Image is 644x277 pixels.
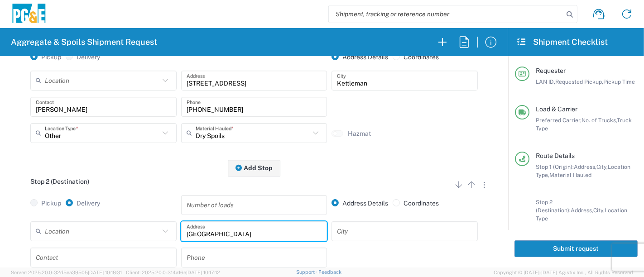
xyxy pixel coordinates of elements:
span: Stop 2 (Destination): [536,199,571,214]
span: Requested Pickup, [555,78,603,85]
button: Add Stop [228,160,280,177]
span: City, [593,207,605,214]
span: Server: 2025.20.0-32d5ea39505 [11,270,122,275]
span: Pickup Time [603,78,635,85]
a: Support [296,269,319,275]
label: Hazmat [348,129,371,138]
label: Coordinates [393,53,439,61]
h2: Aggregate & Spoils Shipment Request [11,37,157,48]
span: [DATE] 10:17:12 [186,270,220,275]
span: Copyright © [DATE]-[DATE] Agistix Inc., All Rights Reserved [494,268,633,277]
h2: Shipment Checklist [516,37,608,48]
a: Feedback [318,269,341,275]
span: Address, [571,207,593,214]
span: Material Hauled [549,172,591,178]
span: Client: 2025.20.0-314a16e [126,270,220,275]
span: Stop 1 (Origin): [536,163,574,170]
label: Coordinates [393,199,439,207]
span: No. of Trucks, [582,117,617,124]
img: pge [11,4,47,25]
span: Route Details [536,152,575,159]
button: Submit request [514,240,638,257]
span: Address, [574,163,596,170]
span: Load & Carrier [536,105,577,113]
span: [DATE] 10:18:31 [88,270,122,275]
span: Preferred Carrier, [536,117,582,124]
label: Address Details [332,199,388,207]
label: Address Details [332,53,388,61]
span: LAN ID, [536,78,555,85]
span: Stop 2 (Destination) [30,178,89,185]
input: Shipment, tracking or reference number [329,5,563,23]
span: City, [596,163,608,170]
span: Requester [536,67,566,74]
